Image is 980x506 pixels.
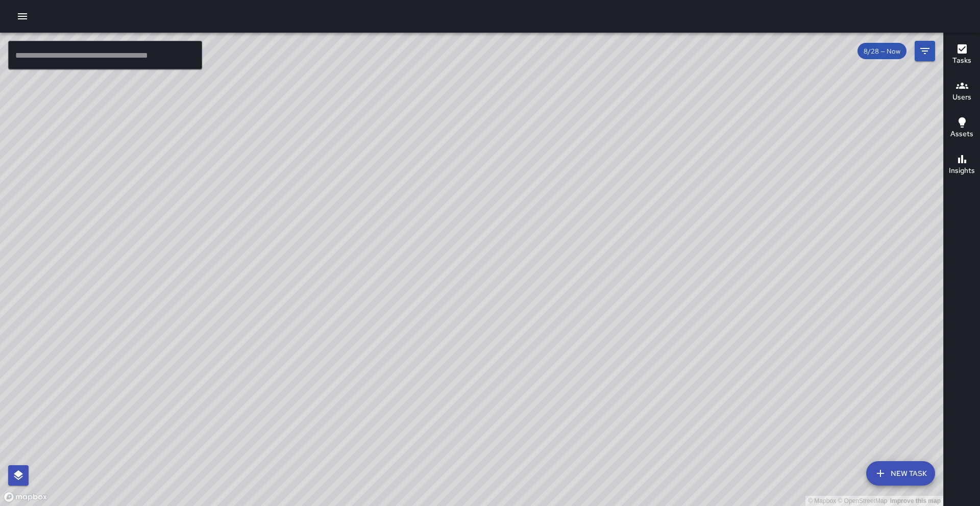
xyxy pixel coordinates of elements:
h6: Users [952,92,971,103]
span: 8/28 — Now [857,47,906,56]
button: Users [944,73,980,110]
button: Insights [944,147,980,184]
button: Filters [915,41,935,61]
h6: Insights [949,165,975,176]
button: Assets [944,110,980,147]
h6: Tasks [952,55,971,66]
button: Tasks [944,37,980,73]
button: New Task [866,461,935,486]
h6: Assets [950,129,973,140]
